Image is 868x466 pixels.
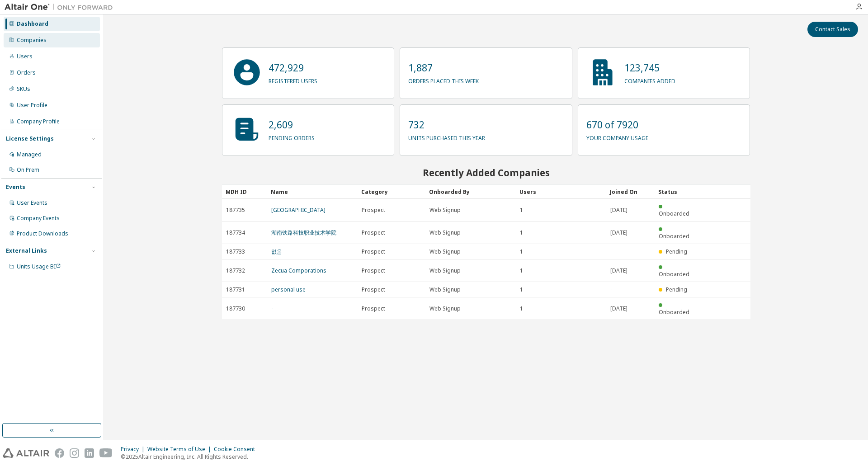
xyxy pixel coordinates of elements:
[666,286,687,293] span: Pending
[659,232,689,240] span: Onboarded
[226,248,245,255] span: 187733
[807,22,858,37] button: Contact Sales
[271,286,306,293] a: personal use
[271,305,273,312] a: -
[408,61,479,75] p: 1,887
[361,184,422,199] div: Category
[429,267,461,274] span: Web Signup
[520,248,523,255] span: 1
[610,207,627,214] span: [DATE]
[659,210,689,217] span: Onboarded
[17,199,47,207] div: User Events
[5,3,118,12] img: Altair One
[17,230,68,237] div: Product Downloads
[121,453,260,461] p: © 2025 Altair Engineering, Inc. All Rights Reserved.
[226,286,245,293] span: 187731
[121,446,147,453] div: Privacy
[17,53,33,60] div: Users
[271,248,282,255] a: 없음
[17,215,60,222] div: Company Events
[429,207,461,214] span: Web Signup
[362,207,385,214] span: Prospect
[624,61,675,75] p: 123,745
[429,305,461,312] span: Web Signup
[214,446,260,453] div: Cookie Consent
[429,248,461,255] span: Web Signup
[85,448,94,458] img: linkedin.svg
[147,446,214,453] div: Website Terms of Use
[658,184,696,199] div: Status
[610,267,627,274] span: [DATE]
[17,69,36,76] div: Orders
[269,61,317,75] p: 472,929
[3,448,49,458] img: altair_logo.svg
[429,229,461,236] span: Web Signup
[17,37,47,44] div: Companies
[362,248,385,255] span: Prospect
[226,305,245,312] span: 187730
[269,118,315,132] p: 2,609
[429,286,461,293] span: Web Signup
[17,166,39,174] div: On Prem
[666,248,687,255] span: Pending
[519,184,603,199] div: Users
[17,85,30,93] div: SKUs
[222,167,750,179] h2: Recently Added Companies
[408,75,479,85] p: orders placed this week
[17,263,61,270] span: Units Usage BI
[99,448,113,458] img: youtube.svg
[271,206,325,214] a: [GEOGRAPHIC_DATA]
[17,102,47,109] div: User Profile
[55,448,64,458] img: facebook.svg
[659,308,689,316] span: Onboarded
[70,448,79,458] img: instagram.svg
[659,270,689,278] span: Onboarded
[17,151,42,158] div: Managed
[610,286,614,293] span: --
[362,305,385,312] span: Prospect
[610,248,614,255] span: --
[6,135,54,142] div: License Settings
[226,267,245,274] span: 187732
[17,118,60,125] div: Company Profile
[362,229,385,236] span: Prospect
[271,184,354,199] div: Name
[17,20,48,28] div: Dashboard
[226,229,245,236] span: 187734
[362,267,385,274] span: Prospect
[429,184,512,199] div: Onboarded By
[6,247,47,254] div: External Links
[271,267,326,274] a: Zecua Comporations
[362,286,385,293] span: Prospect
[269,75,317,85] p: registered users
[520,286,523,293] span: 1
[610,184,651,199] div: Joined On
[520,207,523,214] span: 1
[226,207,245,214] span: 187735
[610,305,627,312] span: [DATE]
[586,118,648,132] p: 670 of 7920
[271,229,336,236] a: 湖南铁路科技职业技术学院
[520,267,523,274] span: 1
[586,132,648,142] p: your company usage
[408,118,485,132] p: 732
[610,229,627,236] span: [DATE]
[520,305,523,312] span: 1
[269,132,315,142] p: pending orders
[408,132,485,142] p: units purchased this year
[520,229,523,236] span: 1
[226,184,264,199] div: MDH ID
[624,75,675,85] p: companies added
[6,184,25,191] div: Events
